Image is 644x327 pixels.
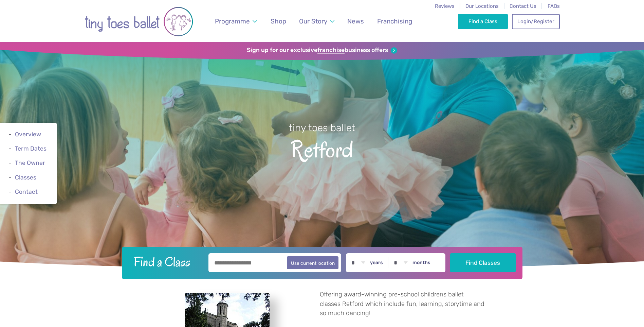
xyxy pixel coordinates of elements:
a: Our Locations [465,3,499,9]
a: Login/Register [512,14,559,29]
button: Use current location [287,256,339,269]
a: Reviews [435,3,455,9]
a: Term Dates [15,145,47,152]
span: Franchising [377,17,412,25]
a: Find a Class [458,14,508,29]
a: FAQs [548,3,560,9]
span: Our Story [299,17,327,25]
label: months [412,260,430,266]
span: News [347,17,364,25]
span: Programme [215,17,250,25]
a: Shop [267,13,289,29]
a: News [344,13,367,29]
a: Sign up for our exclusivefranchisebusiness offers [247,47,397,54]
small: tiny toes ballet [289,122,355,134]
a: Overview [15,131,41,138]
label: years [370,260,383,266]
a: Contact Us [510,3,536,9]
a: Our Story [296,13,337,29]
a: Programme [211,13,260,29]
a: Contact [15,188,38,195]
span: Shop [271,17,286,25]
span: Retford [12,135,632,162]
h2: Find a Class [128,253,204,270]
a: The Owner [15,160,45,167]
img: tiny toes ballet [85,4,193,39]
p: Offering award-winning pre-school childrens ballet classes Retford which include fun, learning, s... [320,290,485,318]
strong: franchise [317,47,345,54]
a: Classes [15,174,36,181]
a: Franchising [374,13,415,29]
button: Find Classes [450,253,516,272]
